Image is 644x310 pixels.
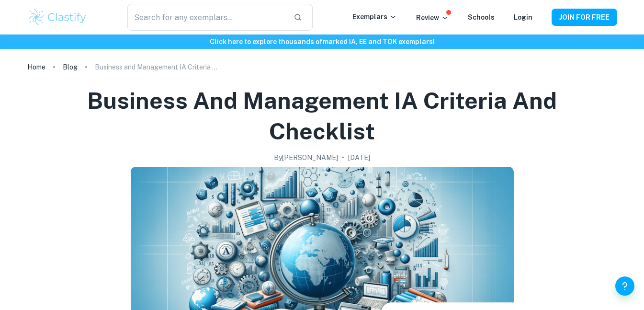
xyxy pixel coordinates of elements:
[27,8,88,27] img: Clastify logo
[552,9,617,26] button: JOIN FOR FREE
[39,85,606,147] h1: Business and Management IA Criteria and Checklist
[342,152,344,163] p: •
[352,11,397,22] p: Exemplars
[348,152,370,163] h2: [DATE]
[2,36,642,47] h6: Click here to explore thousands of marked IA, EE and TOK exemplars !
[274,152,338,163] h2: By [PERSON_NAME]
[615,276,634,296] button: Help and Feedback
[514,13,532,21] a: Login
[95,62,219,72] p: Business and Management IA Criteria and Checklist
[63,60,78,74] a: Blog
[416,12,449,23] p: Review
[27,60,45,74] a: Home
[468,13,495,21] a: Schools
[127,4,285,31] input: Search for any exemplars...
